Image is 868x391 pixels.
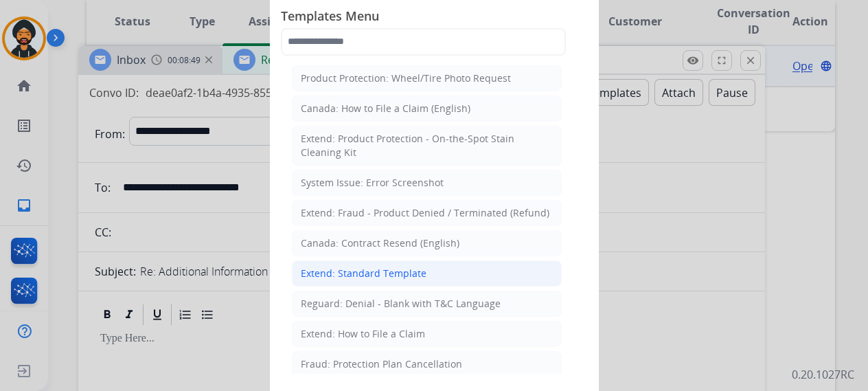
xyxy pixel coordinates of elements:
div: Extend: Standard Template [301,267,426,280]
div: Extend: How to File a Claim [301,327,425,341]
div: System Issue: Error Screenshot [301,176,444,190]
div: Product Protection: Wheel/Tire Photo Request [301,71,511,85]
div: Extend: Product Protection - On-the-Spot Stain Cleaning Kit [301,132,553,159]
div: Fraud: Protection Plan Cancellation [301,357,462,371]
div: Reguard: Denial - Blank with T&C Language [301,297,501,311]
div: Extend: Fraud - Product Denied / Terminated (Refund) [301,206,549,220]
div: Canada: How to File a Claim (English) [301,102,470,115]
div: Canada: Contract Resend (English) [301,236,459,250]
span: Templates Menu [281,6,588,28]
